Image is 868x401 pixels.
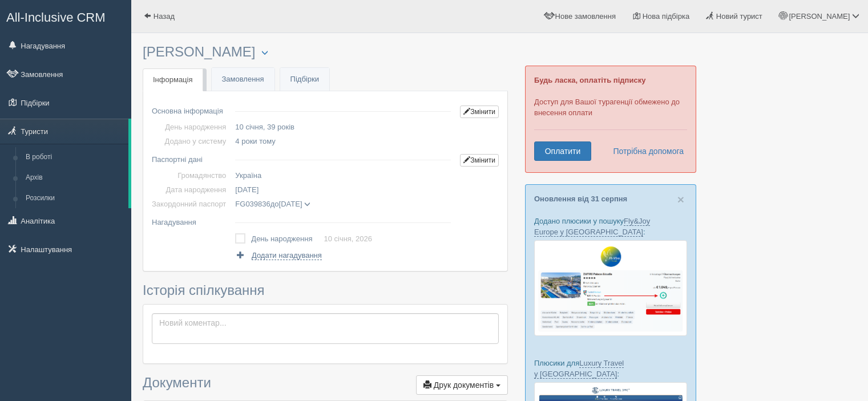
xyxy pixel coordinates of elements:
[251,231,324,247] td: День народження
[152,100,231,120] td: Основна інформація
[460,154,499,167] a: Змінити
[1,1,131,32] a: All-Inclusive CRM
[235,185,259,194] span: [DATE]
[21,147,128,168] a: В роботі
[143,44,508,60] h3: [PERSON_NAME]
[534,359,624,379] a: Luxury Travel у [GEOGRAPHIC_DATA]
[152,120,231,134] td: День народження
[235,200,270,208] span: FG039836
[534,141,591,161] a: Оплатити
[143,68,203,92] a: Інформація
[279,200,302,208] span: [DATE]
[555,12,616,21] span: Нове замовлення
[677,193,684,206] span: ×
[152,168,231,183] td: Громадянство
[152,148,231,168] td: Паспортні дані
[525,66,696,173] div: Доступ для Вашої турагенції обмежено до внесення оплати
[534,195,627,203] a: Оновлення від 31 серпня
[152,211,231,229] td: Нагадування
[534,358,687,379] p: Плюсики для :
[677,193,684,205] button: Close
[789,12,850,21] span: [PERSON_NAME]
[460,106,499,118] a: Змінити
[643,12,690,21] span: Нова підбірка
[534,216,687,237] p: Додано плюсики у пошуку :
[231,168,455,183] td: Україна
[252,251,322,260] span: Додати нагадування
[416,375,508,395] button: Друк документів
[324,234,372,243] a: 10 січня, 2026
[153,75,193,84] span: Інформація
[231,120,455,134] td: 10 січня, 39 років
[212,68,274,91] a: Замовлення
[152,134,231,148] td: Додано у систему
[534,217,650,237] a: Fly&Joy Europe у [GEOGRAPHIC_DATA]
[154,12,175,21] span: Назад
[21,188,128,209] a: Розсилки
[434,380,494,390] span: Друк документів
[534,76,645,84] b: Будь ласка, оплатіть підписку
[605,141,684,161] a: Потрібна допомога
[235,137,275,145] span: 4 роки тому
[534,240,687,336] img: fly-joy-de-proposal-crm-for-travel-agency.png
[143,283,508,298] h3: Історія спілкування
[235,200,310,208] span: до
[6,10,106,25] span: All-Inclusive CRM
[143,375,508,395] h3: Документи
[235,250,321,261] a: Додати нагадування
[152,197,231,211] td: Закордонний паспорт
[152,183,231,197] td: Дата народження
[716,12,762,21] span: Новий турист
[21,168,128,188] a: Архів
[280,68,329,91] a: Підбірки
